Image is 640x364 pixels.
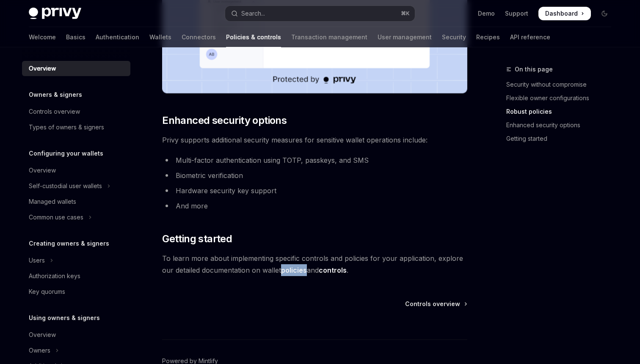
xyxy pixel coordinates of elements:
span: Controls overview [405,300,460,308]
span: Dashboard [545,9,578,18]
div: Types of owners & signers [29,122,104,132]
div: Overview [29,63,56,74]
span: Getting started [162,232,232,246]
a: Overview [22,327,130,342]
div: Search... [241,8,265,19]
a: Overview [22,61,130,76]
h5: Creating owners & signers [29,238,109,249]
a: Key quorums [22,284,130,299]
a: policies [281,266,307,275]
h5: Using owners & signers [29,313,100,323]
div: Controls overview [29,107,80,117]
a: Types of owners & signers [22,120,130,135]
span: To learn more about implementing specific controls and policies for your application, explore our... [162,252,467,276]
span: Privy supports additional security measures for sensitive wallet operations include: [162,134,467,146]
div: Common use cases [29,212,83,222]
a: Controls overview [405,300,466,308]
button: Toggle Common use cases section [22,210,130,225]
a: Support [505,9,528,18]
div: Authorization keys [29,271,80,281]
span: On this page [515,64,553,74]
li: Multi-factor authentication using TOTP, passkeys, and SMS [162,154,467,166]
a: Security without compromise [506,78,618,91]
a: User management [378,27,432,47]
span: Enhanced security options [162,114,287,127]
button: Toggle Self-custodial user wallets section [22,178,130,194]
a: Transaction management [291,27,367,47]
a: Robust policies [506,105,618,118]
a: Controls overview [22,104,130,119]
a: API reference [510,27,550,47]
a: Getting started [506,132,618,145]
li: Biometric verification [162,170,467,181]
div: Managed wallets [29,197,76,207]
a: Flexible owner configurations [506,91,618,105]
button: Toggle Users section [22,253,130,268]
a: Overview [22,163,130,178]
div: Key quorums [29,287,65,297]
h5: Owners & signers [29,90,82,100]
div: Self-custodial user wallets [29,181,102,191]
div: Overview [29,330,56,340]
div: Owners [29,345,50,356]
div: Overview [29,165,56,175]
a: Policies & controls [226,27,281,47]
button: Toggle Owners section [22,343,130,358]
a: Authorization keys [22,268,130,284]
a: Authentication [96,27,139,47]
a: Dashboard [538,7,591,20]
a: Recipes [476,27,500,47]
button: Toggle dark mode [598,7,611,20]
a: Wallets [149,27,171,47]
a: Connectors [182,27,216,47]
button: Open search [225,6,415,21]
a: Security [442,27,466,47]
div: Users [29,255,45,265]
a: Enhanced security options [506,118,618,132]
span: ⌘ K [401,10,410,17]
li: And more [162,200,467,212]
li: Hardware security key support [162,185,467,197]
img: dark logo [29,8,81,19]
a: Managed wallets [22,194,130,209]
a: Basics [66,27,86,47]
a: Demo [478,9,495,18]
a: Welcome [29,27,56,47]
h5: Configuring your wallets [29,148,103,159]
a: controls [319,266,347,275]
